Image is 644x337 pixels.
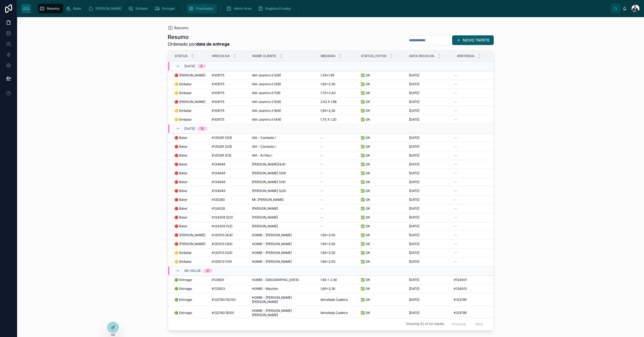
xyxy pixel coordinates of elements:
[454,206,497,211] a: --
[454,189,457,193] span: --
[136,6,148,11] span: Embalar
[320,206,324,211] span: --
[361,206,402,211] a: ✅ OK
[212,117,224,122] span: #109175
[454,180,457,184] span: --
[162,6,175,11] span: Entregar
[454,109,497,113] a: --
[252,198,284,202] span: Mr. [PERSON_NAME]
[320,224,354,228] a: --
[409,136,450,140] a: [DATE]
[320,198,324,202] span: --
[252,136,276,140] span: AIA - Comboio I
[361,162,402,166] a: ✅ OK
[212,153,231,158] span: #125291 (1/3)
[454,242,497,246] a: --
[320,91,354,95] a: 1.70×2.40
[409,82,450,86] a: [DATE]
[454,162,457,166] span: --
[212,233,233,237] span: #120513 (4/4)
[361,117,370,122] span: ✅ OK
[409,171,450,175] a: [DATE]
[212,206,225,211] span: #124529
[320,73,334,77] span: 1.33×1.95
[454,224,497,228] a: --
[212,206,246,211] a: #124529
[361,251,370,255] span: ✅ OK
[320,117,354,122] a: 1.70 X 1.20
[320,242,335,246] span: 1.60×2.50
[454,171,497,175] a: --
[361,251,402,255] a: ✅ OK
[212,109,246,113] a: #109175
[21,4,31,13] img: App logo
[212,91,224,95] span: #109175
[454,136,497,140] a: --
[361,109,370,113] span: ✅ OK
[252,180,286,184] span: [PERSON_NAME] (1/4)
[212,117,246,122] a: #109175
[252,82,314,86] a: AIA-Jasmiro II (3/6)
[409,224,450,228] a: [DATE]
[252,117,281,122] span: AIA-Jasmiro II (4/6)
[174,206,188,211] span: 🔴 Bater
[409,109,419,113] span: [DATE]
[361,233,402,237] a: ✅ OK
[35,3,611,14] div: scrollable content
[252,233,314,237] a: HOMIE - [PERSON_NAME]
[174,171,188,175] span: 🔴 Bater
[361,180,402,184] a: ✅ OK
[409,215,450,220] a: [DATE]
[320,180,324,184] span: --
[361,73,370,77] span: ✅ OK
[409,100,450,104] a: [DATE]
[320,242,354,246] a: 1.60×2.50
[452,35,494,45] a: NOVO TAPETE
[320,215,324,220] span: --
[454,100,457,104] span: --
[212,100,246,104] a: #109175
[409,198,450,202] a: [DATE]
[454,162,497,166] a: --
[252,224,314,228] a: [PERSON_NAME]
[174,198,205,202] a: 🔴 Bater
[361,180,370,184] span: ✅ OK
[252,91,280,95] span: AIA-Jasmiro II (1/6)
[454,117,457,122] span: --
[174,233,205,237] span: 🔴 [PERSON_NAME]
[174,109,205,113] a: 🟡 Embalar
[361,242,370,246] span: ✅ OK
[361,189,402,193] a: ✅ OK
[212,198,225,202] span: #125283
[409,233,419,237] span: [DATE]
[212,215,246,220] a: #124209 (2/2)
[409,82,419,86] span: [DATE]
[454,91,497,95] a: --
[252,145,276,149] span: AIA - Comboio I
[212,242,246,246] a: #120513 (3/4)
[212,136,246,140] a: #125291 (3/3)
[454,224,457,228] span: --
[212,180,246,184] a: #124649
[212,224,246,228] a: #124209 (1/2)
[252,189,314,193] a: [PERSON_NAME] (2/4)
[320,145,324,149] span: --
[320,109,335,113] span: 1,60×2,30
[174,100,205,104] a: 🔴 [PERSON_NAME]
[153,4,179,13] a: Entregar
[252,171,314,175] a: [PERSON_NAME] (3/4)
[174,73,205,77] a: 🔴 [PERSON_NAME]
[361,206,370,211] span: ✅ OK
[320,145,354,149] a: --
[409,189,419,193] span: [DATE]
[320,109,354,113] a: 1,60×2,30
[212,145,232,149] span: #125291 (2/3)
[174,136,205,140] a: 🔴 Bater
[252,117,314,122] a: AIA-Jasmiro II (4/6)
[320,233,335,237] span: 1.60×2.50
[212,162,225,166] span: #124649
[212,215,233,220] span: #124209 (2/2)
[174,251,192,255] span: 🟡 Embalar
[252,242,292,246] span: HOMIE - [PERSON_NAME]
